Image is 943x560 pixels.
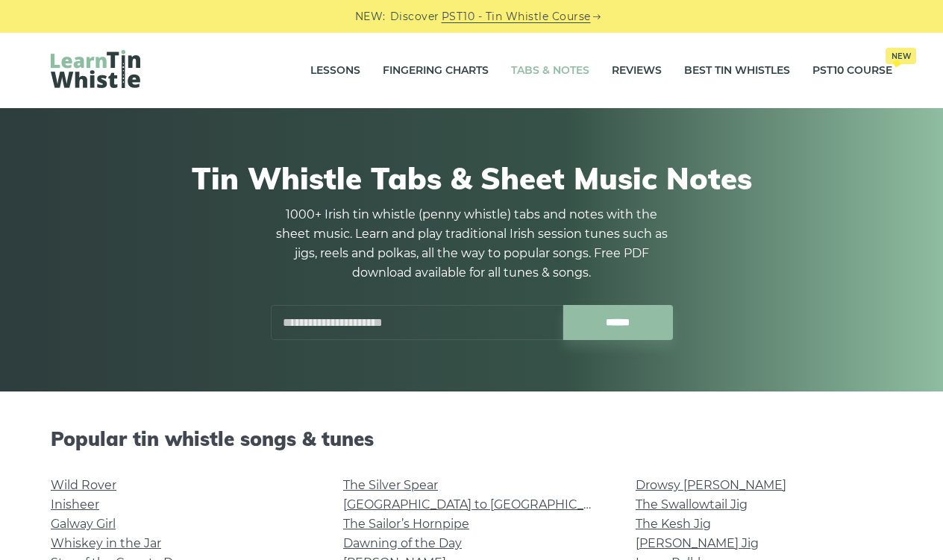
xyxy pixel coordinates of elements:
[51,427,892,450] h2: Popular tin whistle songs & tunes
[343,517,469,531] a: The Sailor’s Hornpipe
[310,52,360,89] a: Lessons
[51,478,116,492] a: Wild Rover
[636,517,711,531] a: The Kesh Jig
[343,497,618,512] a: [GEOGRAPHIC_DATA] to [GEOGRAPHIC_DATA]
[51,536,161,550] a: Whiskey in the Jar
[684,52,790,89] a: Best Tin Whistles
[812,52,892,89] a: PST10 CourseNew
[343,478,438,492] a: The Silver Spear
[511,52,589,89] a: Tabs & Notes
[51,50,140,88] img: LearnTinWhistle.com
[270,205,673,283] p: 1000+ Irish tin whistle (penny whistle) tabs and notes with the sheet music. Learn and play tradi...
[636,536,759,550] a: [PERSON_NAME] Jig
[383,52,489,89] a: Fingering Charts
[636,478,786,492] a: Drowsy [PERSON_NAME]
[51,160,892,196] h1: Tin Whistle Tabs & Sheet Music Notes
[343,536,462,550] a: Dawning of the Day
[612,52,662,89] a: Reviews
[51,517,116,531] a: Galway Girl
[636,497,748,512] a: The Swallowtail Jig
[51,497,99,512] a: Inisheer
[886,48,916,64] span: New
